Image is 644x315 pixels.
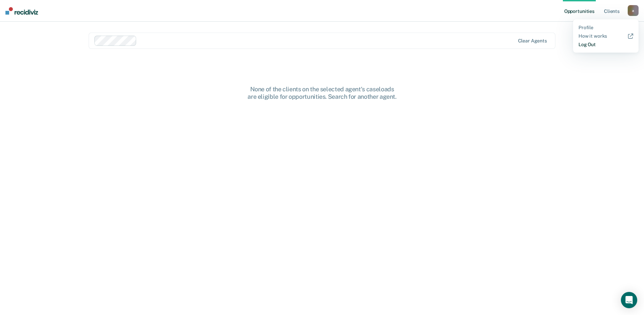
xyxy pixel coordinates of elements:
button: a [628,5,639,16]
a: Log Out [578,42,633,48]
a: Profile [578,25,633,31]
div: None of the clients on the selected agent's caseloads are eligible for opportunities. Search for ... [214,86,431,100]
a: How it works [578,33,633,39]
img: Recidiviz [5,7,38,15]
div: Clear agents [518,38,547,44]
div: Open Intercom Messenger [621,292,637,308]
